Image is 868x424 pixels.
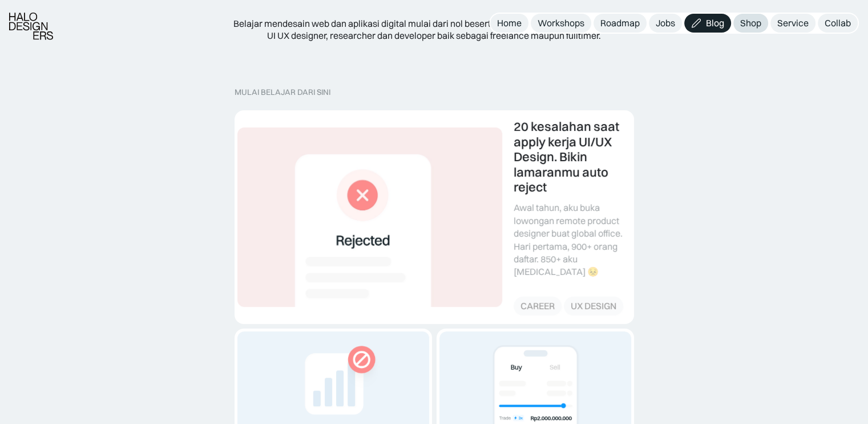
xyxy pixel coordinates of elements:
div: MULAI BELAJAR DARI SINI [235,87,634,97]
div: Jobs [656,17,675,29]
a: Jobs [649,14,682,33]
a: Collab [818,14,858,33]
div: Belajar mendesain web dan aplikasi digital mulai dari nol beserta tips mengembangkan diri sebagai... [229,18,640,42]
div: Shop [740,17,761,29]
a: Roadmap [594,14,647,33]
div: Roadmap [600,17,640,29]
div: Blog [706,17,724,29]
div: Home [497,17,522,29]
div: Workshops [538,17,584,29]
div: Service [777,17,809,29]
a: Shop [733,14,768,33]
a: Service [770,14,815,33]
div: Collab [825,17,851,29]
a: Blog [684,14,731,33]
a: Home [490,14,528,33]
a: Workshops [531,14,591,33]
